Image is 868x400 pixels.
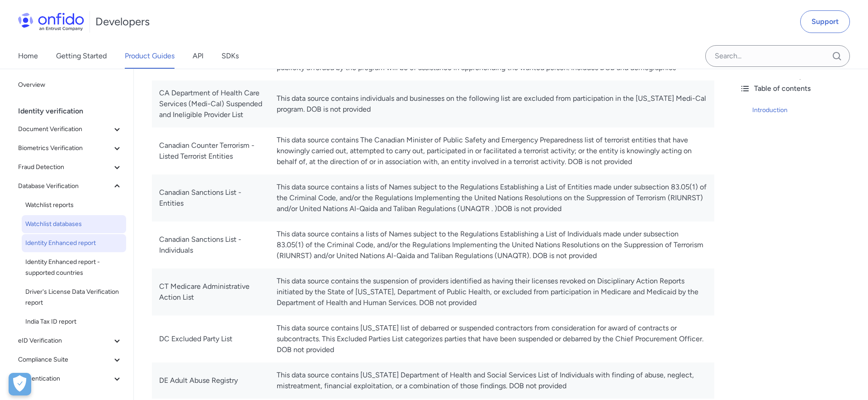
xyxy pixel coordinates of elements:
[25,287,123,308] span: Driver's License Data Verification report
[800,10,850,33] a: Support
[18,80,123,90] span: Overview
[25,200,123,211] span: Watchlist reports
[9,373,31,395] div: Cookie Preferences
[152,221,269,268] td: Canadian Sanctions List - Individuals
[14,177,126,195] button: Database Verification
[152,268,269,315] td: CT Medicare Administrative Action List
[18,162,112,173] span: Fraud Detection
[269,80,714,127] td: This data source contains individuals and businesses on the following list are excluded from part...
[125,43,175,69] a: Product Guides
[152,362,269,399] td: DE Adult Abuse Registry
[95,14,150,29] h1: Developers
[18,124,112,135] span: Document Verification
[22,283,126,312] a: Driver's License Data Verification report
[152,80,269,127] td: CA Department of Health Care Services (Medi-Cal) Suspended and Ineligible Provider List
[25,219,123,230] span: Watchlist databases
[22,215,126,233] a: Watchlist databases
[22,196,126,214] a: Watchlist reports
[14,120,126,138] button: Document Verification
[269,362,714,399] td: This data source contains [US_STATE] Department of Health and Social Services List of Individuals...
[269,127,714,174] td: This data source contains The Canadian Minister of Public Safety and Emergency Preparedness list ...
[14,332,126,350] button: eID Verification
[18,13,84,31] img: Onfido Logo
[25,238,123,249] span: Identity Enhanced report
[269,315,714,362] td: This data source contains [US_STATE] list of debarred or suspended contractors from consideration...
[18,43,38,69] a: Home
[18,373,112,384] span: Authentication
[193,43,203,69] a: API
[752,105,861,116] a: Introduction
[18,335,112,346] span: eID Verification
[18,143,112,154] span: Biometrics Verification
[22,313,126,331] a: India Tax ID report
[18,181,112,192] span: Database Verification
[14,370,126,388] button: Authentication
[25,257,123,278] span: Identity Enhanced report - supported countries
[269,221,714,268] td: This data source contains a lists of Names subject to the Regulations Establishing a List of Indi...
[14,76,126,94] a: Overview
[14,158,126,176] button: Fraud Detection
[22,234,126,252] a: Identity Enhanced report
[22,253,126,282] a: Identity Enhanced report - supported countries
[152,174,269,221] td: Canadian Sanctions List - Entities
[14,351,126,369] button: Compliance Suite
[56,43,107,69] a: Getting Started
[18,354,112,365] span: Compliance Suite
[269,174,714,221] td: This data source contains a lists of Names subject to the Regulations Establishing a List of Enti...
[705,45,850,67] input: Onfido search input field
[14,139,126,157] button: Biometrics Verification
[152,127,269,174] td: Canadian Counter Terrorism - Listed Terrorist Entities
[18,102,130,120] div: Identity verification
[9,373,31,395] button: Open Preferences
[222,43,239,69] a: SDKs
[740,83,861,94] div: Table of contents
[269,268,714,315] td: This data source contains the suspension of providers identified as having their licenses revoked...
[152,315,269,362] td: DC Excluded Party List
[25,316,123,327] span: India Tax ID report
